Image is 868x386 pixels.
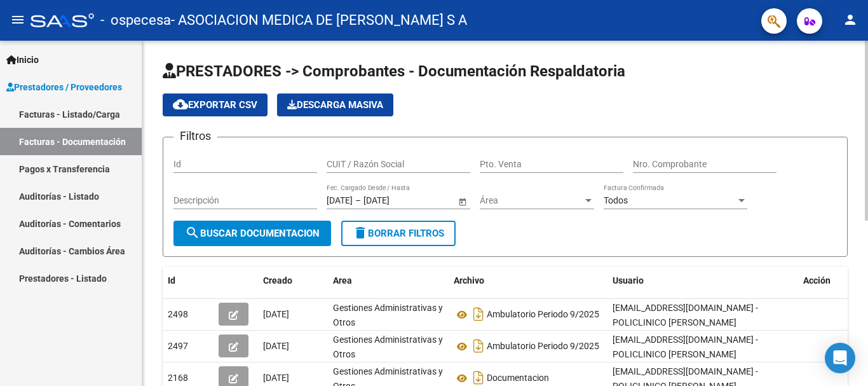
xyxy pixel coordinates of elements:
span: 2497 [168,341,188,351]
datatable-header-cell: Id [163,267,214,294]
span: – [355,195,361,206]
mat-icon: search [185,225,200,240]
datatable-header-cell: Acción [798,267,862,294]
span: Area [333,275,352,286]
span: Prestadores / Proveedores [6,80,122,94]
span: Ambulatorio Periodo 9/2025 [487,310,599,320]
button: Descarga Masiva [277,93,393,116]
span: - ASOCIACION MEDICA DE [PERSON_NAME] S A [171,6,467,34]
span: [DATE] [263,341,289,351]
button: Borrar Filtros [341,221,456,246]
span: Exportar CSV [173,99,257,111]
input: Fecha inicio [327,195,353,206]
span: [DATE] [263,309,289,319]
span: Archivo [454,275,484,286]
span: Inicio [6,53,39,67]
span: Gestiones Administrativas y Otros [333,334,443,359]
span: PRESTADORES -> Comprobantes - Documentación Respaldatoria [163,62,625,80]
datatable-header-cell: Area [328,267,449,294]
datatable-header-cell: Creado [258,267,328,294]
span: Todos [604,195,628,205]
app-download-masive: Descarga masiva de comprobantes (adjuntos) [277,93,393,116]
span: [DATE] [263,373,289,383]
span: Usuario [613,275,644,286]
mat-icon: menu [10,12,25,27]
span: Gestiones Administrativas y Otros [333,303,443,327]
span: Documentacion [487,373,549,383]
span: - ospecesa [100,6,171,34]
mat-icon: person [843,12,858,27]
span: Buscar Documentacion [185,228,320,239]
span: 2168 [168,373,188,383]
span: [EMAIL_ADDRESS][DOMAIN_NAME] - POLICLINICO [PERSON_NAME] [613,334,758,359]
h3: Filtros [173,127,217,145]
datatable-header-cell: Usuario [607,267,798,294]
mat-icon: cloud_download [173,97,188,112]
input: Fecha fin [363,195,426,206]
div: Open Intercom Messenger [825,343,855,373]
span: [EMAIL_ADDRESS][DOMAIN_NAME] - POLICLINICO [PERSON_NAME] [613,303,758,327]
span: 2498 [168,309,188,319]
span: Borrar Filtros [353,228,444,239]
i: Descargar documento [470,336,487,356]
span: Id [168,275,175,286]
span: Ambulatorio Periodo 9/2025 [487,341,599,352]
span: Descarga Masiva [287,99,383,111]
button: Buscar Documentacion [173,221,331,246]
i: Descargar documento [470,304,487,324]
button: Open calendar [456,195,469,208]
span: Área [480,195,583,206]
button: Exportar CSV [163,93,268,116]
mat-icon: delete [353,225,368,240]
span: Acción [803,275,831,286]
datatable-header-cell: Archivo [449,267,607,294]
span: Creado [263,275,292,286]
